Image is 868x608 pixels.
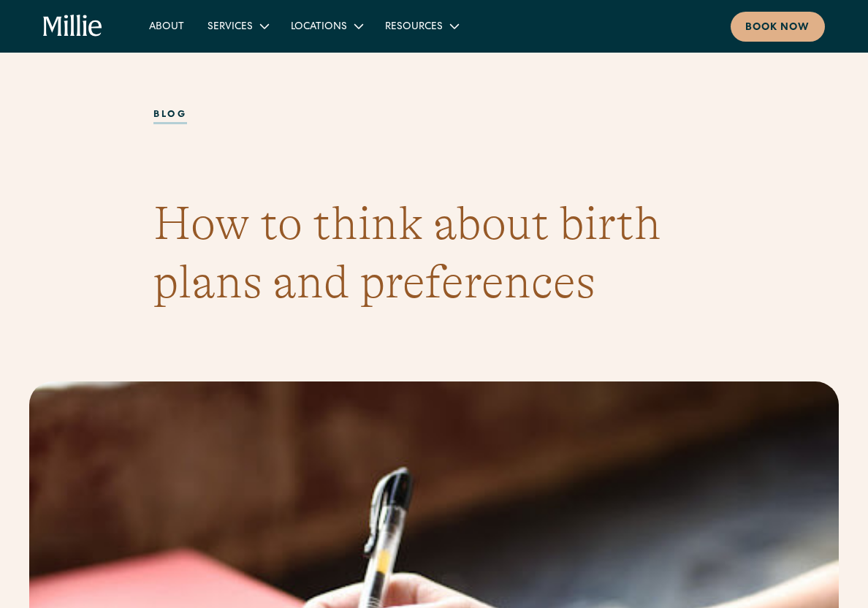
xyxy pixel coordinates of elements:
a: home [43,15,102,38]
a: About [137,14,196,38]
div: Locations [291,20,347,35]
div: Locations [279,14,373,38]
div: Services [196,14,279,38]
div: Services [208,20,253,35]
div: Resources [385,20,443,35]
div: Book now [745,20,810,36]
a: Book now [731,12,825,42]
h1: How to think about birth plans and preferences [153,194,715,311]
a: blog [153,108,187,124]
div: Resources [373,14,469,38]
